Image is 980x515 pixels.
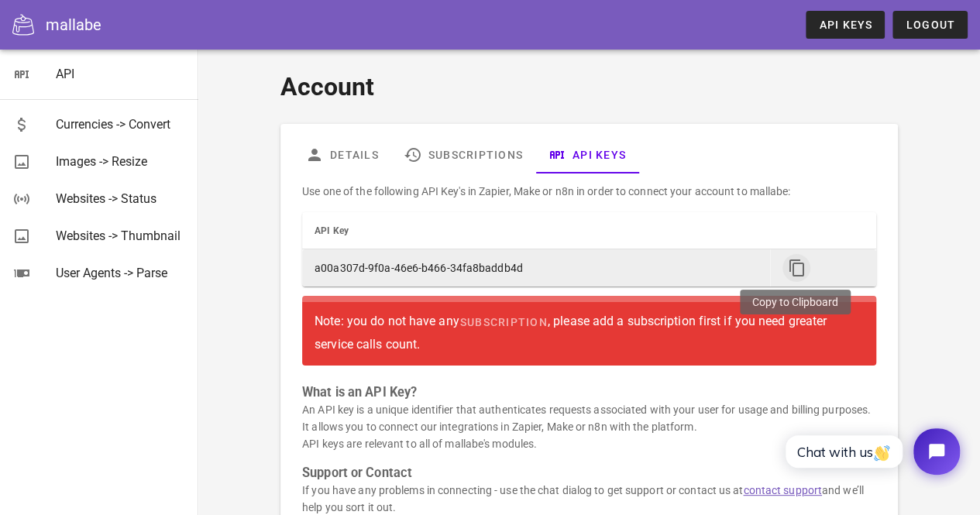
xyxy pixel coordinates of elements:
[818,19,872,31] span: API Keys
[56,191,186,206] div: Websites -> Status
[293,136,391,173] a: Details
[315,308,864,353] div: Note: you do not have any , please add a subscription first if you need greater service calls count.
[315,225,349,236] span: API Key
[459,308,548,336] a: subscription
[743,484,822,496] a: contact support
[459,316,548,328] span: subscription
[56,117,186,132] div: Currencies -> Convert
[806,11,885,39] a: API Keys
[391,136,535,173] a: Subscriptions
[302,401,876,452] p: An API key is a unique identifier that authenticates requests associated with your user for usage...
[535,136,638,173] a: API Keys
[769,415,973,488] iframe: Tidio Chat
[302,183,876,200] p: Use one of the following API Key's in Zapier, Make or n8n in order to connect your account to mal...
[56,67,186,81] div: API
[56,266,186,280] div: User Agents -> Parse
[46,13,101,36] div: mallabe
[56,228,186,243] div: Websites -> Thumbnail
[905,19,955,31] span: Logout
[280,68,898,105] h1: Account
[892,11,968,39] button: Logout
[302,212,770,249] th: API Key: Not sorted. Activate to sort ascending.
[302,249,770,287] td: a00a307d-9f0a-46e6-b466-34fa8baddb4d
[56,154,186,169] div: Images -> Resize
[302,465,876,482] h3: Support or Contact
[302,384,876,401] h3: What is an API Key?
